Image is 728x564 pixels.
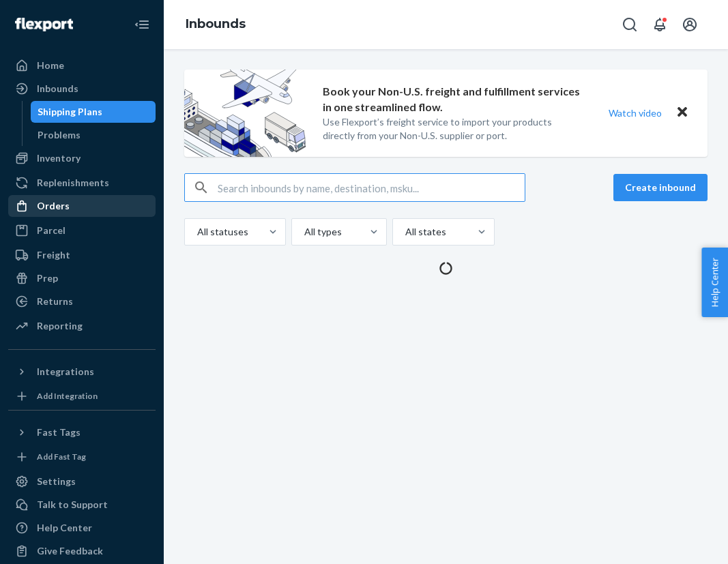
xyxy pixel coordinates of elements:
[38,105,102,119] div: Shipping Plans
[323,115,583,143] p: Use Flexport’s freight service to import your products directly from your Non-U.S. supplier or port.
[8,147,156,169] a: Inventory
[616,11,643,38] button: Open Search Box
[701,248,728,317] button: Help Center
[37,271,58,285] div: Prep
[8,291,156,312] a: Returns
[37,521,92,535] div: Help Center
[8,78,156,100] a: Inbounds
[8,172,156,194] a: Replenishments
[404,225,405,239] input: All states
[8,244,156,266] a: Freight
[175,5,257,44] ol: breadcrumbs
[8,471,156,492] a: Settings
[37,365,94,379] div: Integrations
[8,449,156,465] a: Add Fast Tag
[37,151,81,165] div: Inventory
[37,426,81,439] div: Fast Tags
[37,176,109,190] div: Replenishments
[38,128,81,142] div: Problems
[37,82,78,95] div: Inbounds
[646,11,673,38] button: Open notifications
[8,220,156,241] a: Parcel
[196,225,197,239] input: All statuses
[37,224,65,237] div: Parcel
[31,124,156,146] a: Problems
[8,55,156,76] a: Home
[37,59,64,72] div: Home
[15,18,73,31] img: Flexport logo
[600,103,671,123] button: Watch video
[8,517,156,539] a: Help Center
[37,475,76,488] div: Settings
[673,103,691,123] button: Close
[37,390,98,402] div: Add Integration
[37,295,73,308] div: Returns
[37,498,108,511] div: Talk to Support
[8,494,156,516] a: Talk to Support
[37,199,70,213] div: Orders
[37,544,103,558] div: Give Feedback
[37,319,83,333] div: Reporting
[218,174,525,201] input: Search inbounds by name, destination, msku...
[8,421,156,443] button: Fast Tags
[323,84,583,115] p: Book your Non-U.S. freight and fulfillment services in one streamlined flow.
[303,225,304,239] input: All types
[31,101,156,123] a: Shipping Plans
[8,540,156,562] button: Give Feedback
[613,174,708,201] button: Create inbound
[8,315,156,337] a: Reporting
[8,267,156,289] a: Prep
[37,248,70,262] div: Freight
[8,361,156,383] button: Integrations
[8,195,156,217] a: Orders
[186,16,246,31] a: Inbounds
[676,11,703,38] button: Open account menu
[128,11,156,38] button: Close Navigation
[8,388,156,404] a: Add Integration
[37,451,86,462] div: Add Fast Tag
